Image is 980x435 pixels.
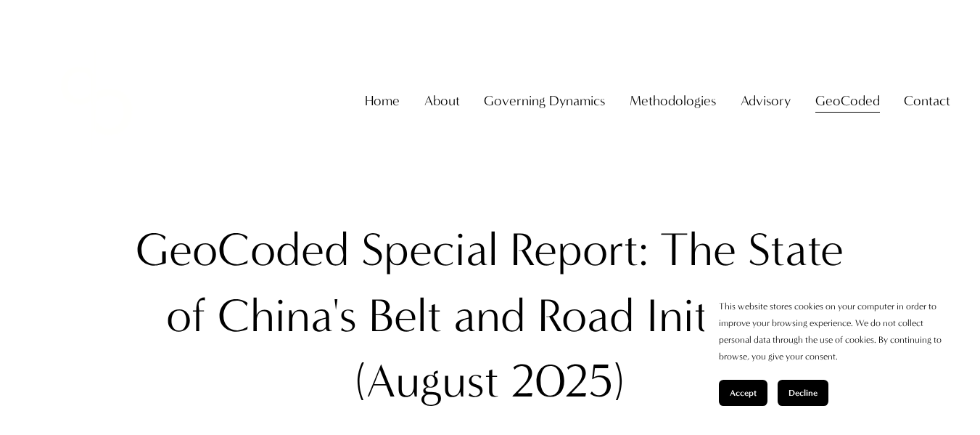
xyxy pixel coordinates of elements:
a: folder dropdown [904,87,950,115]
p: This website stores cookies on your computer in order to improve your browsing experience. We do ... [719,298,951,365]
div: Belt [368,283,442,349]
div: China's [218,283,357,349]
span: Decline [788,388,818,398]
img: Christopher Sanchez &amp; Co. [30,34,163,168]
div: GeoCoded [136,217,350,282]
div: State [748,217,844,282]
a: folder dropdown [484,87,605,115]
span: About [424,89,460,114]
a: folder dropdown [424,87,460,115]
div: The [660,217,736,282]
div: 2025) [511,349,625,414]
a: folder dropdown [630,87,716,115]
button: Decline [778,380,828,406]
span: GeoCoded [815,89,880,114]
a: Home [365,87,400,115]
div: of [166,283,206,349]
span: Contact [904,89,950,114]
div: Road [538,283,635,349]
a: folder dropdown [741,87,791,115]
span: Advisory [741,89,791,114]
span: Governing Dynamics [484,89,605,114]
a: folder dropdown [815,87,880,115]
span: Accept [730,388,757,398]
div: Report: [510,217,648,282]
span: Methodologies [630,89,716,114]
div: Special [361,217,498,282]
div: and [453,283,526,349]
section: Cookie banner [704,284,965,420]
div: Initiative [646,283,813,349]
div: (August [355,349,499,414]
button: Accept [719,380,767,406]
